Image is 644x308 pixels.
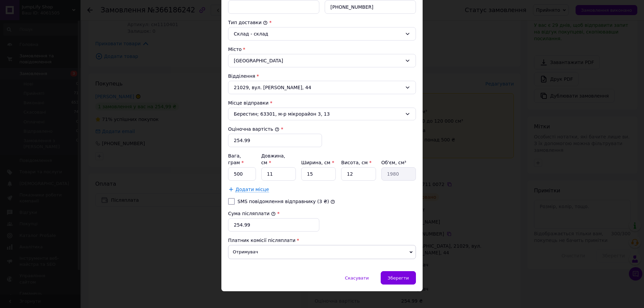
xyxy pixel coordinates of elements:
div: Місце відправки [228,100,416,106]
div: [GEOGRAPHIC_DATA] [228,54,416,67]
span: Берестин; 63301, м-р мікрорайон 3, 13 [234,111,402,117]
span: Зберегти [388,275,409,281]
label: Ширина, см [301,160,334,165]
div: 21029, вул. [PERSON_NAME], 44 [228,81,416,94]
span: Додати місце [235,187,269,192]
label: Вага, грам [228,153,244,165]
span: Скасувати [345,275,369,281]
label: Довжина, см [261,153,285,165]
div: Об'єм, см³ [381,159,416,166]
label: Сума післяплати [228,211,276,216]
div: Відділення [228,73,416,79]
span: Отримувач [228,245,416,259]
label: Оціночна вартість [228,126,279,132]
div: Тип доставки [228,19,416,26]
label: SMS повідомлення відправнику (3 ₴) [237,199,329,204]
input: +380 [325,0,416,14]
label: Висота, см [341,160,371,165]
div: Склад - склад [234,30,402,38]
div: Місто [228,46,416,53]
span: Платник комісії післяплати [228,238,296,243]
